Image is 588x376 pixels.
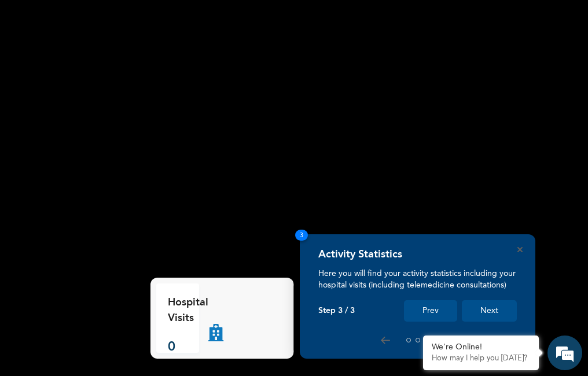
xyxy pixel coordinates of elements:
[168,295,208,326] p: Hospital Visits
[517,247,523,252] button: Close
[432,354,530,363] p: How may I help you today?
[318,248,402,261] h4: Activity Statistics
[432,342,530,352] div: We're Online!
[462,300,517,322] button: Next
[318,306,355,316] p: Step 3 / 3
[295,230,308,241] span: 3
[404,300,457,322] button: Prev
[168,338,208,357] p: 0
[318,268,517,291] p: Here you will find your activity statistics including your hospital visits (including telemedicin...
